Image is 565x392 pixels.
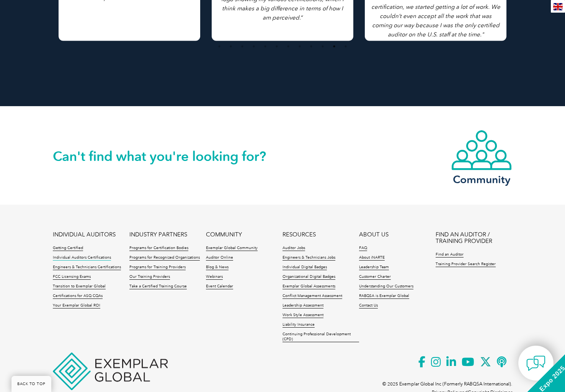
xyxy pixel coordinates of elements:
a: Event Calendar [206,284,233,289]
a: RABQSA is Exemplar Global [359,294,409,299]
img: en [553,3,563,10]
a: Webinars [206,274,223,280]
a: Programs for Recognized Organizations [129,255,200,261]
h2: Can't find what you're looking for? [53,150,282,162]
h3: Community [451,175,512,184]
a: Leadership Team [359,265,389,270]
a: Programs for Training Providers [129,265,186,270]
a: RESOURCES [282,231,316,238]
img: Exemplar Global [53,353,168,390]
a: Getting Certified [53,246,83,251]
a: Leadership Assessment [282,303,323,308]
a: BACK TO TOP [11,376,51,392]
a: Understanding Our Customers [359,284,413,289]
a: Individual Auditors Certifications [53,255,111,261]
img: icon-community.webp [451,130,512,171]
a: Engineers & Technicians Jobs [282,255,335,261]
a: Find an Auditor [436,252,464,258]
a: FCC Licensing Exams [53,274,91,280]
p: © 2025 Exemplar Global Inc (Formerly RABQSA International). [382,380,512,388]
button: 8 of 4 [296,43,304,50]
button: 4 of 4 [250,43,258,50]
a: INDUSTRY PARTNERS [129,231,187,238]
button: 11 of 4 [330,43,338,50]
a: Transition to Exemplar Global [53,284,106,289]
a: Take a Certified Training Course [129,284,187,289]
a: FIND AN AUDITOR / TRAINING PROVIDER [436,231,512,244]
button: 9 of 4 [307,43,315,50]
a: Liability Insurance [282,322,315,328]
a: Programs for Certification Bodies [129,246,188,251]
a: Community [451,130,512,184]
a: Work Style Assessment [282,313,323,318]
button: 10 of 4 [319,43,327,50]
a: Contact Us [359,303,378,308]
a: Blog & News [206,265,229,270]
a: Exemplar Global Community [206,246,258,251]
a: Exemplar Global Assessments [282,284,335,289]
a: FAQ [359,246,367,251]
button: 7 of 4 [284,43,292,50]
a: Engineers & Technicians Certifications [53,265,121,270]
a: Our Training Providers [129,274,170,280]
button: 2 of 4 [227,43,235,50]
a: Conflict Management Assessment [282,294,342,299]
a: Individual Digital Badges [282,265,327,270]
a: Certifications for ASQ CQAs [53,294,103,299]
button: 1 of 4 [216,43,223,50]
a: Training Provider Search Register [436,262,496,267]
a: Auditor Jobs [282,246,305,251]
a: INDIVIDUAL AUDITORS [53,231,116,238]
a: About iNARTE [359,255,385,261]
a: COMMUNITY [206,231,242,238]
a: Continuing Professional Development (CPD) [282,332,359,342]
a: Auditor Online [206,255,233,261]
button: 3 of 4 [238,43,246,50]
button: 6 of 4 [273,43,281,50]
button: 12 of 4 [342,43,349,50]
a: Organizational Digital Badges [282,274,335,280]
button: 5 of 4 [261,43,269,50]
img: contact-chat.png [526,354,545,373]
a: Your Exemplar Global ROI [53,303,100,308]
a: Customer Charter [359,274,391,280]
a: ABOUT US [359,231,389,238]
